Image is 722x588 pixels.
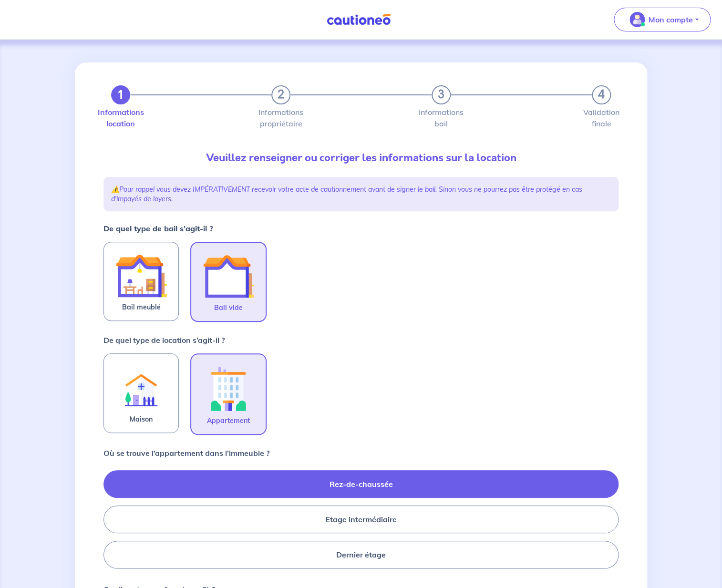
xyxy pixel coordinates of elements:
[115,361,167,413] img: illu_rent.svg
[130,413,153,425] span: Maison
[203,362,254,415] img: illu_apartment.svg
[103,224,213,233] strong: De quel type de bail s’agit-il ?
[111,185,582,203] em: Pour rappel vous devez IMPÉRATIVEMENT recevoir votre acte de cautionnement avant de signer le bai...
[614,8,711,31] button: illu_account_valid_menu.svgMon compte
[207,415,250,426] span: Appartement
[592,108,611,127] label: Validation finale
[103,541,619,568] label: Dernier étage
[103,150,619,165] p: Veuillez renseigner ou corriger les informations sur la location
[122,301,161,313] span: Bail meublé
[103,505,619,533] label: Etage intermédiaire
[271,108,290,127] label: Informations propriétaire
[103,470,619,498] label: Rez-de-chaussée
[629,12,645,27] img: illu_account_valid_menu.svg
[111,85,130,104] button: 1
[111,108,130,127] label: Informations location
[111,185,611,204] p: ⚠️
[103,447,269,459] p: Où se trouve l’appartement dans l’immeuble ?
[103,334,225,346] p: De quel type de location s’agit-il ?
[203,250,254,302] img: illu_empty_lease.svg
[323,14,394,26] img: Cautioneo
[115,250,167,301] img: illu_furnished_lease.svg
[432,108,451,127] label: Informations bail
[649,14,693,25] p: Mon compte
[214,302,243,313] span: Bail vide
